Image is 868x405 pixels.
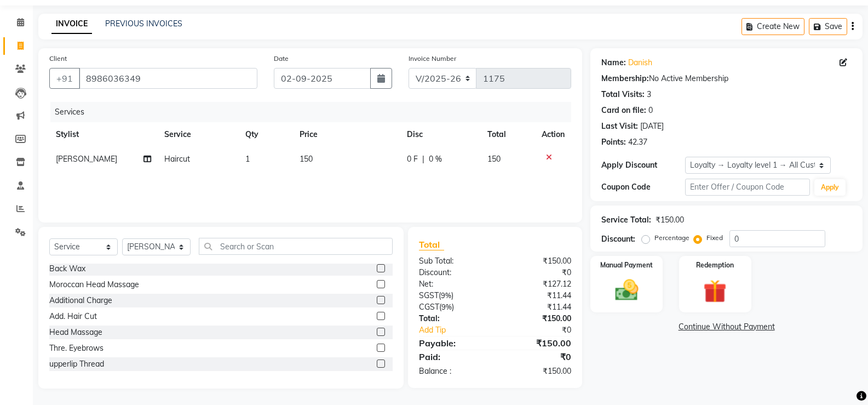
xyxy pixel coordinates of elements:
button: Apply [814,179,846,196]
div: Sub Total: [411,255,495,267]
span: 9% [441,303,452,311]
label: Redemption [696,260,734,270]
div: Last Visit: [601,121,638,132]
div: Coupon Code [601,181,685,193]
div: ₹150.00 [495,313,579,324]
span: 0 % [429,153,442,165]
a: Danish [628,57,652,69]
div: ( ) [411,290,495,301]
div: Total: [411,313,495,324]
div: Additional Charge [49,295,112,306]
div: ₹150.00 [495,255,579,267]
div: Paid: [411,350,495,363]
img: _gift.svg [696,277,734,306]
div: ₹127.12 [495,278,579,290]
div: Balance : [411,366,495,377]
label: Invoice Number [409,54,456,64]
span: [PERSON_NAME] [56,154,117,164]
div: Discount: [601,233,635,245]
th: Qty [239,122,293,147]
div: ( ) [411,301,495,313]
label: Fixed [706,233,723,243]
div: Add. Hair Cut [49,311,97,322]
div: Back Wax [49,263,85,275]
div: Head Massage [49,327,102,338]
div: Membership: [601,73,649,84]
div: 3 [647,89,651,100]
div: ₹150.00 [656,214,684,226]
span: 1 [245,154,250,164]
div: Services [50,102,579,122]
div: Discount: [411,267,495,278]
span: 0 F [407,153,418,165]
input: Search by Name/Mobile/Email/Code [79,68,257,89]
span: 9% [441,291,451,300]
span: 150 [487,154,501,164]
input: Search or Scan [199,238,393,255]
span: SGST [419,290,439,300]
button: +91 [49,68,80,89]
button: Save [809,18,847,35]
div: [DATE] [640,121,664,132]
th: Price [293,122,400,147]
th: Action [535,122,571,147]
div: upperlip Thread [49,358,104,370]
img: _cash.svg [608,277,646,304]
a: Add Tip [411,324,509,336]
div: 42.37 [628,136,647,148]
div: Service Total: [601,214,651,226]
input: Enter Offer / Coupon Code [685,179,810,196]
div: ₹0 [509,324,579,336]
div: ₹0 [495,267,579,278]
div: Total Visits: [601,89,645,100]
th: Stylist [49,122,158,147]
label: Client [49,54,67,64]
div: Card on file: [601,105,646,116]
span: Haircut [164,154,190,164]
div: ₹150.00 [495,336,579,350]
a: INVOICE [51,14,92,34]
label: Manual Payment [600,260,653,270]
th: Total [481,122,535,147]
label: Date [274,54,289,64]
div: ₹0 [495,350,579,363]
span: CGST [419,302,439,312]
button: Create New [741,18,804,35]
th: Disc [400,122,481,147]
div: Net: [411,278,495,290]
div: Points: [601,136,626,148]
span: 150 [300,154,313,164]
div: Name: [601,57,626,69]
a: Continue Without Payment [593,321,860,333]
span: | [422,153,424,165]
th: Service [158,122,239,147]
div: 0 [648,105,653,116]
div: ₹11.44 [495,301,579,313]
div: No Active Membership [601,73,852,84]
span: Total [419,239,444,250]
div: Thre. Eyebrows [49,343,104,354]
div: ₹11.44 [495,290,579,301]
div: Moroccan Head Massage [49,279,139,290]
div: Apply Discount [601,159,685,171]
a: PREVIOUS INVOICES [105,19,182,28]
label: Percentage [654,233,689,243]
div: Payable: [411,336,495,350]
div: ₹150.00 [495,366,579,377]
